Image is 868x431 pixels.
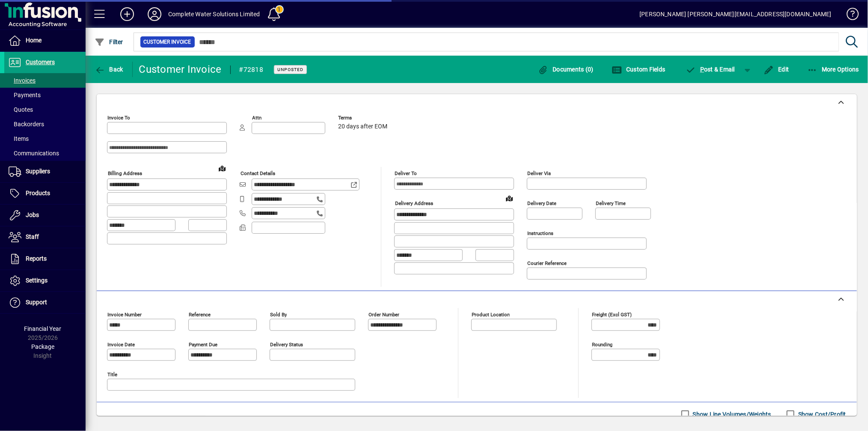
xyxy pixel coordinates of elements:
a: Jobs [4,205,86,226]
span: Package [31,343,54,350]
button: Edit [761,62,791,77]
a: Support [4,292,86,313]
a: Reports [4,248,86,270]
mat-label: Attn [252,115,262,121]
span: Quotes [9,106,33,113]
span: 20 days after EOM [338,123,387,130]
a: View on map [502,191,516,205]
a: Products [4,183,86,204]
a: View on map [215,161,229,175]
div: #72818 [239,63,264,77]
span: Communications [9,150,59,157]
span: Customer Invoice [144,38,191,46]
mat-label: Courier Reference [527,260,567,266]
span: Terms [338,115,389,121]
mat-label: Order number [369,312,399,318]
span: Unposted [277,67,303,72]
a: Knowledge Base [840,2,857,30]
button: Documents (0) [536,62,596,77]
span: Custom Fields [612,66,666,73]
mat-label: Deliver To [395,170,417,176]
button: Filter [92,34,125,50]
button: Custom Fields [609,62,668,77]
span: Settings [26,277,48,284]
app-page-header-button: Back [86,62,133,77]
a: Settings [4,270,86,291]
span: Staff [26,233,39,240]
button: Post & Email [681,62,740,77]
span: Suppliers [26,168,50,175]
span: Jobs [26,211,39,218]
mat-label: Title [107,372,117,377]
label: Show Cost/Profit [797,410,846,419]
button: More Options [805,62,862,77]
span: Items [9,135,29,142]
mat-label: Sold by [270,312,287,318]
mat-label: Delivery time [596,200,626,206]
a: Quotes [4,102,86,117]
div: Complete Water Solutions Limited [168,7,260,21]
mat-label: Invoice date [107,342,135,348]
a: Suppliers [4,161,86,182]
span: Invoices [9,77,36,84]
span: Reports [26,255,47,262]
mat-label: Delivery status [270,342,303,348]
button: Profile [141,6,168,22]
span: Documents (0) [538,66,594,73]
span: Edit [764,66,789,73]
span: P [700,66,704,73]
mat-label: Deliver via [527,170,551,176]
span: ost & Email [686,66,735,73]
mat-label: Invoice To [107,115,130,121]
button: Add [113,6,141,22]
span: Backorders [9,121,44,128]
a: Staff [4,226,86,248]
span: Back [95,66,123,73]
span: Support [26,299,47,306]
button: Back [92,62,125,77]
mat-label: Payment due [189,342,217,348]
div: Customer Invoice [139,62,222,76]
mat-label: Invoice number [107,312,142,318]
mat-label: Delivery date [527,200,556,206]
span: Payments [9,92,41,98]
span: Financial Year [24,325,62,332]
span: Filter [95,39,123,45]
a: Payments [4,88,86,102]
mat-label: Freight (excl GST) [592,312,632,318]
label: Show Line Volumes/Weights [691,410,771,419]
mat-label: Product location [472,312,510,318]
a: Communications [4,146,86,161]
a: Backorders [4,117,86,131]
div: [PERSON_NAME] [PERSON_NAME][EMAIL_ADDRESS][DOMAIN_NAME] [639,7,832,21]
span: Home [26,37,42,44]
mat-label: Rounding [592,342,612,348]
a: Items [4,131,86,146]
span: Customers [26,59,55,65]
span: Products [26,190,50,196]
mat-label: Instructions [527,230,553,236]
span: More Options [807,66,859,73]
a: Invoices [4,73,86,88]
a: Home [4,30,86,51]
mat-label: Reference [189,312,211,318]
